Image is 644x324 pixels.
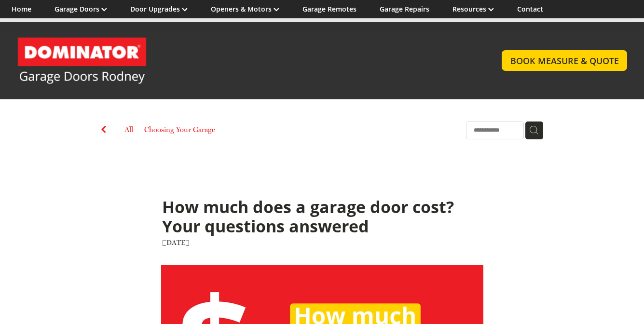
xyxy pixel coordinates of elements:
div: [DATE] [162,237,482,248]
a: Home [12,4,31,13]
a: All [124,125,133,134]
a: Resources [452,4,494,13]
a: Choosing Your Garage [144,124,215,137]
a: BOOK MEASURE & QUOTE [502,50,627,71]
a: Door Upgrades [130,4,188,13]
a: Garage Doors [55,4,107,13]
a: Openers & Motors [211,4,279,13]
a: Garage Remotes [302,4,356,13]
a: Contact [517,4,543,13]
a: Garage Repairs [380,4,429,13]
h1: How much does a garage door cost? Your questions answered [162,197,482,238]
